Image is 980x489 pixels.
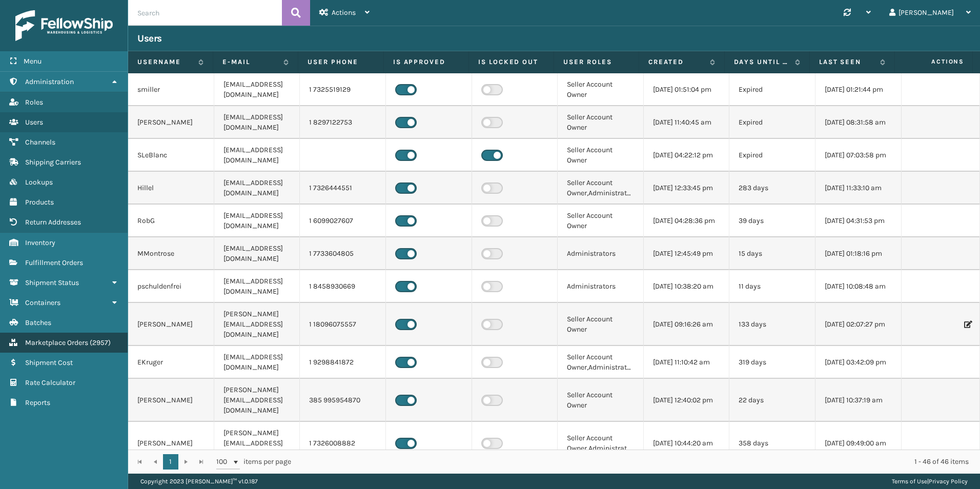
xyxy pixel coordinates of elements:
[563,57,629,67] label: User Roles
[815,172,902,205] td: [DATE] 11:33:10 am
[892,478,927,485] a: Terms of Use
[25,318,51,327] span: Batches
[558,139,644,172] td: Seller Account Owner
[815,237,902,270] td: [DATE] 01:18:16 pm
[25,278,79,287] span: Shipment Status
[140,474,258,489] p: Copyright 2023 [PERSON_NAME]™ v 1.0.187
[644,205,730,237] td: [DATE] 04:28:36 pm
[729,379,815,422] td: 22 days
[300,346,386,379] td: 1 9298841872
[25,77,74,86] span: Administration
[15,10,113,41] img: logo
[305,457,969,467] div: 1 - 46 of 46 items
[24,57,42,66] span: Menu
[644,237,730,270] td: [DATE] 12:45:49 pm
[25,338,88,347] span: Marketplace Orders
[300,422,386,465] td: 1 7326008882
[648,57,704,67] label: Created
[216,454,291,470] span: items per page
[729,205,815,237] td: 39 days
[300,379,386,422] td: 385 995954870
[819,57,875,67] label: Last Seen
[128,205,214,237] td: RobG
[558,73,644,106] td: Seller Account Owner
[216,457,232,467] span: 100
[308,57,374,67] label: User phone
[815,205,902,237] td: [DATE] 04:31:53 pm
[214,172,300,205] td: [EMAIL_ADDRESS][DOMAIN_NAME]
[964,321,970,328] i: Edit
[222,57,278,67] label: E-mail
[128,172,214,205] td: Hillel
[25,138,55,147] span: Channels
[128,73,214,106] td: smiller
[644,379,730,422] td: [DATE] 12:40:02 pm
[300,172,386,205] td: 1 7326444551
[815,422,902,465] td: [DATE] 09:49:00 am
[332,8,356,17] span: Actions
[815,139,902,172] td: [DATE] 07:03:58 pm
[558,303,644,346] td: Seller Account Owner
[929,478,968,485] a: Privacy Policy
[644,422,730,465] td: [DATE] 10:44:20 am
[734,57,790,67] label: Days until password expires
[128,422,214,465] td: [PERSON_NAME]
[558,106,644,139] td: Seller Account Owner
[729,73,815,106] td: Expired
[25,98,43,107] span: Roles
[558,172,644,205] td: Seller Account Owner,Administrators
[128,346,214,379] td: EKruger
[815,73,902,106] td: [DATE] 01:21:44 pm
[644,270,730,303] td: [DATE] 10:38:20 am
[25,218,81,227] span: Return Addresses
[214,346,300,379] td: [EMAIL_ADDRESS][DOMAIN_NAME]
[644,139,730,172] td: [DATE] 04:22:12 pm
[90,338,111,347] span: ( 2957 )
[898,53,970,70] span: Actions
[25,378,75,387] span: Rate Calculator
[214,303,300,346] td: [PERSON_NAME][EMAIL_ADDRESS][DOMAIN_NAME]
[644,172,730,205] td: [DATE] 12:33:45 pm
[892,474,968,489] div: |
[558,379,644,422] td: Seller Account Owner
[214,106,300,139] td: [EMAIL_ADDRESS][DOMAIN_NAME]
[558,422,644,465] td: Seller Account Owner,Administrators
[25,178,53,187] span: Lookups
[300,303,386,346] td: 1 18096075557
[300,106,386,139] td: 1 8297122753
[25,358,73,367] span: Shipment Cost
[729,172,815,205] td: 283 days
[815,106,902,139] td: [DATE] 08:31:58 am
[729,346,815,379] td: 319 days
[214,73,300,106] td: [EMAIL_ADDRESS][DOMAIN_NAME]
[214,205,300,237] td: [EMAIL_ADDRESS][DOMAIN_NAME]
[137,57,193,67] label: Username
[729,106,815,139] td: Expired
[393,57,459,67] label: Is Approved
[25,298,60,307] span: Containers
[25,258,83,267] span: Fulfillment Orders
[128,270,214,303] td: pschuldenfrei
[729,139,815,172] td: Expired
[644,346,730,379] td: [DATE] 11:10:42 am
[25,198,54,207] span: Products
[729,237,815,270] td: 15 days
[128,303,214,346] td: [PERSON_NAME]
[558,346,644,379] td: Seller Account Owner,Administrators
[214,422,300,465] td: [PERSON_NAME][EMAIL_ADDRESS][DOMAIN_NAME]
[478,57,544,67] label: Is Locked Out
[128,106,214,139] td: [PERSON_NAME]
[137,32,162,45] h3: Users
[729,303,815,346] td: 133 days
[300,237,386,270] td: 1 7733604805
[214,379,300,422] td: [PERSON_NAME][EMAIL_ADDRESS][DOMAIN_NAME]
[815,346,902,379] td: [DATE] 03:42:09 pm
[214,237,300,270] td: [EMAIL_ADDRESS][DOMAIN_NAME]
[25,118,43,127] span: Users
[163,454,178,470] a: 1
[25,398,50,407] span: Reports
[128,237,214,270] td: MMontrose
[558,205,644,237] td: Seller Account Owner
[128,139,214,172] td: SLeBlanc
[25,158,81,167] span: Shipping Carriers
